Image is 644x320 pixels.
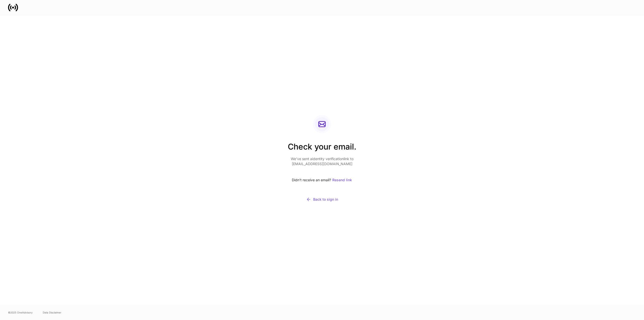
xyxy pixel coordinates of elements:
div: Back to sign in [306,197,338,202]
a: Data Disclaimer [43,310,61,314]
div: Didn’t receive an email? [288,174,356,186]
button: Resend link [332,174,352,186]
h2: Check your email. [288,141,356,156]
span: © 2025 OneAdvisory [8,310,33,314]
div: Resend link [332,178,352,182]
p: We’ve sent a identity verification link to [EMAIL_ADDRESS][DOMAIN_NAME] [288,156,356,166]
button: Back to sign in [288,194,356,205]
